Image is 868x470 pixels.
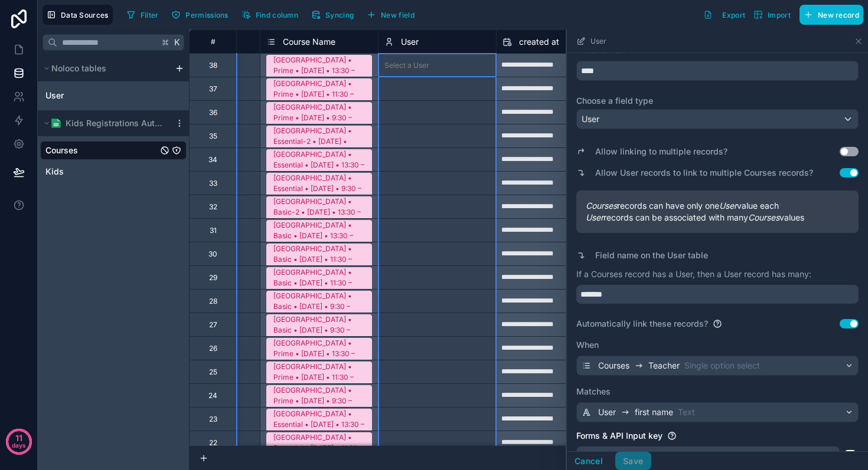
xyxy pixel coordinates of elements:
[595,146,727,157] label: Allow linking to multiple records?
[185,11,228,19] span: Permissions
[595,249,708,261] label: Field name on the User table
[576,318,708,330] label: Automatically link these records?
[768,11,791,19] span: Import
[15,432,22,444] p: 11
[576,386,611,397] span: Matches
[401,36,419,48] span: User
[209,320,217,330] div: 27
[208,249,217,259] div: 30
[141,11,159,19] span: Filter
[209,179,217,188] div: 33
[209,297,217,306] div: 28
[818,11,859,19] span: New record
[598,360,629,372] span: Courses
[595,167,813,179] label: Allow User records to link to multiple Courses records?
[45,90,64,101] span: User
[51,119,61,128] img: Google Sheets logo
[576,339,599,351] span: When
[800,5,863,25] button: New record
[167,6,232,24] button: Permissions
[209,61,217,70] div: 38
[699,5,749,25] button: Export
[325,11,354,19] span: Syncing
[45,90,146,101] a: User
[209,438,217,448] div: 22
[795,5,863,25] a: New record
[237,6,302,24] button: Find column
[586,200,849,212] span: records can have only one value each
[40,60,170,77] button: Noloco tables
[208,155,217,165] div: 34
[598,406,616,418] span: User
[749,5,795,25] button: Import
[684,360,760,372] span: Single option select
[45,166,64,178] span: Kids
[210,226,217,235] div: 31
[586,212,849,224] span: records can be associated with many values
[198,37,227,46] div: #
[209,84,217,94] div: 37
[748,212,779,222] em: Courses
[40,86,187,105] div: User
[576,356,859,376] button: CoursesTeacherSingle option select
[167,6,237,24] a: Permissions
[363,6,419,24] button: New field
[519,36,559,48] span: created at
[209,132,217,141] div: 35
[576,430,663,442] label: Forms & API Input key
[40,115,170,132] button: Google Sheets logoKids Registrations Autumn 2025
[66,117,165,129] span: Kids Registrations Autumn 2025
[384,61,429,70] div: Select a User
[209,273,217,282] div: 29
[209,415,217,424] div: 23
[43,5,113,25] button: Data Sources
[208,391,217,400] div: 24
[209,367,217,377] div: 25
[283,36,335,48] span: Course Name
[381,11,415,19] span: New field
[635,406,673,418] span: first name
[173,38,181,47] span: K
[61,11,109,19] span: Data Sources
[586,212,603,222] em: User
[209,202,217,212] div: 32
[576,109,859,129] button: User
[576,402,859,422] button: Userfirst nameText
[45,144,158,156] a: Courses
[678,406,695,418] span: Text
[307,6,358,24] button: Syncing
[648,360,680,372] span: Teacher
[45,166,158,178] a: Kids
[256,11,298,19] span: Find column
[40,162,187,181] div: Kids
[12,437,26,453] p: days
[576,95,859,107] label: Choose a field type
[586,201,617,211] em: Courses
[122,6,163,24] button: Filter
[590,37,606,46] span: User
[582,113,599,125] span: User
[722,11,745,19] span: Export
[307,6,363,24] a: Syncing
[576,268,859,280] p: If a Courses record has a User, then a User record has many:
[209,108,217,117] div: 36
[45,144,78,156] span: Courses
[40,141,187,160] div: Courses
[719,201,737,211] em: User
[209,344,217,353] div: 26
[51,63,106,74] span: Noloco tables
